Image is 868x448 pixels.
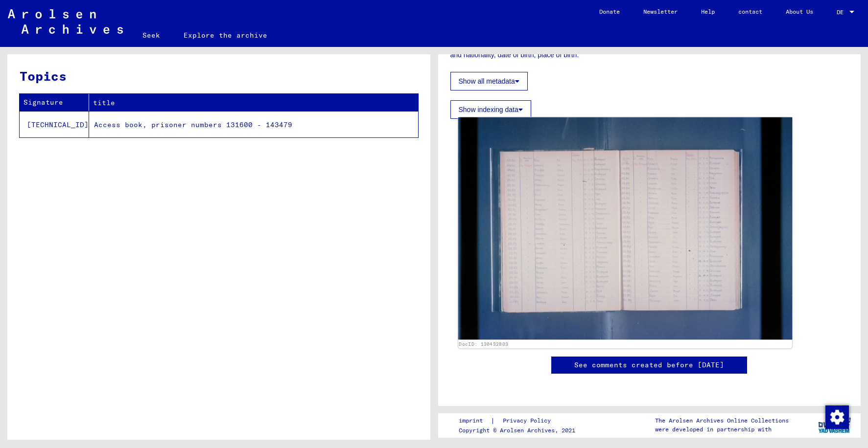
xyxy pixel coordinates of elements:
[495,416,563,426] a: Privacy Policy
[450,72,528,90] button: Show all metadata
[94,120,292,129] font: Access book, prisoner numbers 131600 - 143479
[459,341,508,347] a: DocID: 130432803
[459,106,518,113] font: Show indexing data
[701,8,715,15] font: Help
[825,405,849,429] img: Change consent
[655,426,772,433] font: were developed in partnership with
[458,117,792,340] img: 001.jpg
[20,68,67,84] font: Topics
[655,417,789,424] font: The Arolsen Archives Online Collections
[786,8,813,15] font: About Us
[491,416,495,425] font: |
[574,360,724,369] font: See comments created before [DATE]
[599,8,620,15] font: Donate
[503,417,551,424] font: Privacy Policy
[8,9,123,34] img: Arolsen_neg.svg
[459,77,515,85] font: Show all metadata
[837,8,844,16] font: DE
[23,98,63,107] font: Signature
[459,426,575,434] font: Copyright © Arolsen Archives, 2021
[27,120,89,129] font: [TECHNICAL_ID]
[93,98,115,107] font: title
[816,413,853,437] img: yv_logo.png
[459,417,483,424] font: imprint
[450,100,531,119] button: Show indexing data
[738,8,762,15] font: contact
[184,31,267,40] font: Explore the archive
[131,23,172,47] a: Seek
[172,23,279,47] a: Explore the archive
[142,31,160,40] font: Seek
[643,8,678,15] font: Newsletter
[574,360,724,370] a: See comments created before [DATE]
[459,416,491,426] a: imprint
